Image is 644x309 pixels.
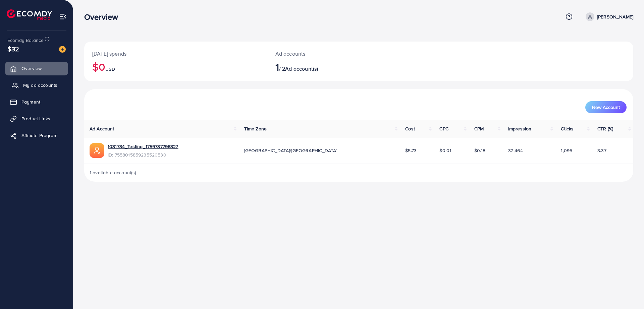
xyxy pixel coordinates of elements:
iframe: Chat [615,279,639,304]
span: Affiliate Program [21,132,57,139]
img: image [59,46,66,53]
span: Ecomdy Balance [7,37,44,44]
p: [DATE] spends [92,50,259,58]
span: Ad account(s) [285,65,318,72]
span: Clicks [561,125,574,132]
a: [PERSON_NAME] [583,12,633,21]
a: Affiliate Program [5,129,68,142]
span: My ad accounts [23,82,57,88]
span: USD [105,66,115,72]
a: Overview [5,62,68,75]
img: menu [59,13,67,20]
span: [GEOGRAPHIC_DATA]/[GEOGRAPHIC_DATA] [244,147,337,154]
span: Payment [21,99,40,105]
span: 1 available account(s) [90,169,137,176]
a: 1031734_Testing_1759737796327 [108,143,178,150]
span: Time Zone [244,125,267,132]
img: logo [7,9,52,20]
span: Impression [508,125,532,132]
a: Payment [5,95,68,109]
p: [PERSON_NAME] [597,13,633,21]
span: 1 [275,59,279,74]
span: $0.18 [474,147,485,154]
span: CPM [474,125,484,132]
button: New Account [585,101,627,113]
span: Ad Account [90,125,114,132]
span: 1,095 [561,147,572,154]
p: Ad accounts [275,50,396,58]
span: Overview [21,65,42,72]
span: Product Links [21,115,50,122]
img: ic-ads-acc.e4c84228.svg [90,143,104,158]
h3: Overview [84,12,123,22]
span: Cost [405,125,415,132]
span: $5.73 [405,147,417,154]
span: $32 [7,44,19,54]
span: New Account [592,105,620,110]
span: CTR (%) [597,125,613,132]
a: My ad accounts [5,78,68,92]
span: ID: 7558015859235520530 [108,151,178,158]
span: 3.37 [597,147,606,154]
h2: / 2 [275,60,396,73]
span: 32,464 [508,147,523,154]
h2: $0 [92,60,259,73]
span: $0.01 [439,147,451,154]
a: Product Links [5,112,68,125]
span: CPC [439,125,448,132]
